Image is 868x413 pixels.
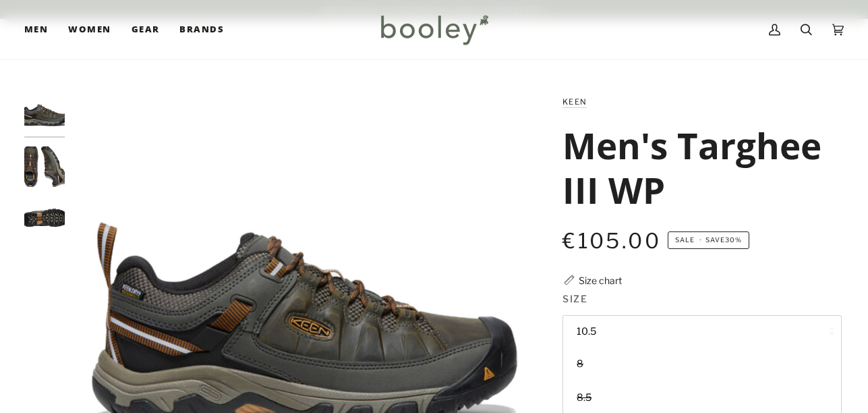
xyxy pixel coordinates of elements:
span: Women [68,23,111,36]
span: Brands [179,23,224,36]
img: Booley [375,10,493,49]
span: 8.5 [577,391,591,404]
a: 8 [563,348,841,381]
span: Save [668,231,749,249]
span: Gear [132,23,160,36]
img: Keen Men's Targhee III WP Black Olive / Golden Brown - Booley Galway [24,198,65,238]
span: Men [24,23,48,36]
img: Keen Men's Targhee III WP Black Olive / Golden Brown - Booley Galway [24,94,65,135]
span: €105.00 [562,228,661,254]
div: Size chart [579,273,622,287]
a: Keen [562,97,587,107]
em: • [697,236,705,244]
span: Size [562,292,587,306]
span: 8 [577,358,583,370]
img: Keen Men's Targhee III WP Black Olive / Golden Brown - Booley Galway [24,146,65,187]
span: Sale [675,236,695,244]
h1: Men's Targhee III WP [562,123,832,212]
button: 10.5 [562,315,842,348]
span: 30% [725,236,742,244]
